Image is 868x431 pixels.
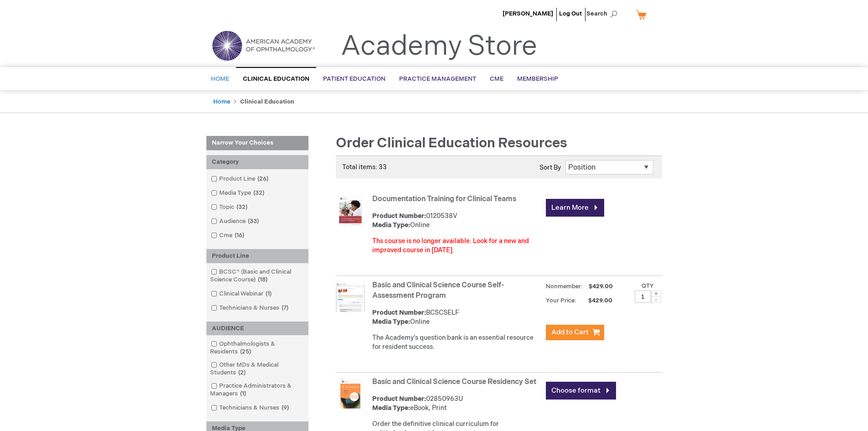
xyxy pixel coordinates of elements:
[336,197,365,226] img: Documentation Training for Clinical Teams
[243,75,309,83] span: Clinical Education
[372,378,536,386] a: Basic and Clinical Science Course Residency Set
[209,361,306,377] a: Other MDs & Medical Students2
[209,189,268,197] a: Media Type32
[206,322,308,336] div: AUDIENCE
[206,249,308,263] div: Product Line
[209,304,292,312] a: Technicians & Nurses7
[336,379,365,409] img: Basic and Clinical Science Course Residency Set
[323,75,385,83] span: Patient Education
[551,328,589,337] span: Add to Cart
[635,291,651,303] input: Qty
[209,175,272,183] a: Product Line26
[372,221,410,229] strong: Media Type:
[546,325,604,340] button: Add to Cart
[372,237,529,254] font: Ths course is no longer available. Look for a new and improved course in [DATE].
[209,382,306,398] a: Practice Administrators & Managers1
[372,308,541,327] div: BCSCSELF Online
[372,281,504,300] a: Basic and Clinical Science Course Self-Assessment Program
[238,348,253,355] span: 25
[372,395,541,413] div: 02850963U eBook, Print
[517,75,558,83] span: Membership
[372,404,410,412] strong: Media Type:
[372,195,516,203] a: Documentation Training for Clinical Teams
[234,203,250,211] span: 32
[246,218,261,225] span: 33
[372,309,426,317] strong: Product Number:
[503,10,553,17] a: [PERSON_NAME]
[209,203,251,212] a: Topic32
[372,212,426,220] strong: Product Number:
[546,382,616,400] a: Choose format
[546,199,604,217] a: Learn More
[255,175,271,182] span: 26
[206,155,308,169] div: Category
[206,136,308,151] strong: Narrow Your Choices
[539,164,561,171] label: Sort By
[213,98,230,105] a: Home
[279,304,291,312] span: 7
[256,276,270,283] span: 18
[232,232,247,239] span: 16
[209,217,262,226] a: Audience33
[336,135,567,151] span: Order Clinical Education Resources
[263,290,274,297] span: 1
[587,283,614,290] span: $429.00
[372,333,541,352] div: The Academy's question bank is an essential resource for resident success.
[209,404,293,412] a: Technicians & Nurses9
[399,75,476,83] span: Practice Management
[209,340,306,356] a: Ophthalmologists & Residents25
[236,369,248,376] span: 2
[546,281,583,292] strong: Nonmember:
[209,268,306,284] a: BCSC® (Basic and Clinical Science Course)18
[578,297,614,304] span: $429.00
[372,212,541,230] div: 0120538V Online
[336,283,365,312] img: Basic and Clinical Science Course Self-Assessment Program
[342,163,387,171] span: Total items: 33
[586,5,621,23] span: Search
[490,75,503,83] span: CME
[642,282,654,290] label: Qty
[341,30,537,63] a: Academy Store
[372,395,426,403] strong: Product Number:
[209,231,248,240] a: Cme16
[372,318,410,326] strong: Media Type:
[211,75,229,83] span: Home
[279,404,291,411] span: 9
[251,189,267,197] span: 32
[209,290,275,298] a: Clinical Webinar1
[238,390,248,397] span: 1
[240,98,294,105] strong: Clinical Education
[546,297,576,304] strong: Your Price:
[559,10,582,17] a: Log Out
